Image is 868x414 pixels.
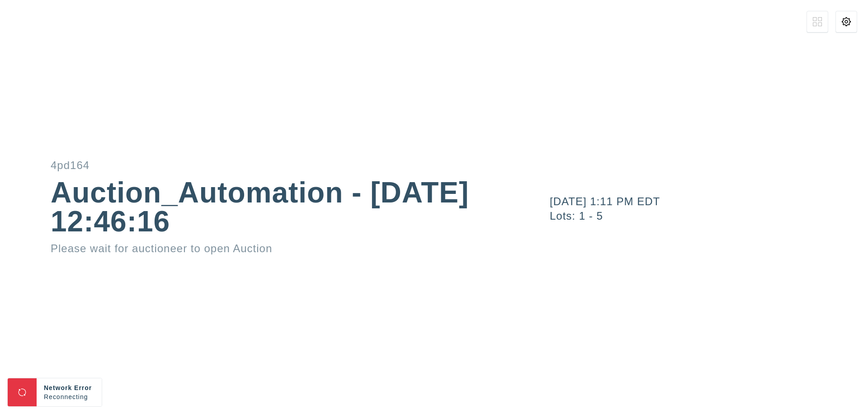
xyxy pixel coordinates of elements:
div: Reconnecting [44,392,94,401]
div: 4pd164 [51,160,470,171]
div: Network Error [44,383,94,392]
div: Please wait for auctioneer to open Auction [51,243,470,254]
div: Auction_Automation - [DATE] 12:46:16 [51,178,470,236]
div: [DATE] 1:11 PM EDT [550,196,868,207]
div: Lots: 1 - 5 [550,211,868,221]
